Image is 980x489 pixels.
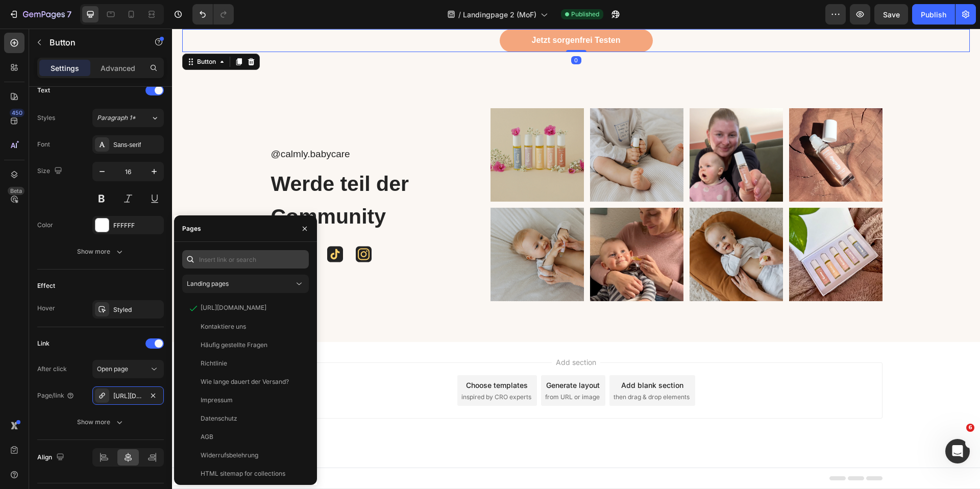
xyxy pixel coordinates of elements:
input: Insert link or search [182,250,309,268]
button: Landing pages [182,275,309,293]
img: gempages_566719462338724945-ec6707b6-0c47-40cf-90a2-1468ba6fd8f4.webp [318,80,412,173]
span: inspired by CRO experts [289,364,359,373]
div: Undo/Redo [192,4,234,25]
button: 7 [4,4,76,25]
div: Richtlinie [201,359,227,368]
div: Beta [8,187,24,195]
p: Settings [51,63,79,74]
div: AGB [201,432,213,442]
div: After click [37,364,67,374]
div: 450 [10,109,24,117]
div: Sans-serif [113,140,161,150]
span: 6 [966,424,974,432]
span: / [458,9,461,20]
div: Color [37,221,53,230]
div: Generate layout [374,351,428,362]
div: Häufig gestellte Fragen [201,340,267,350]
img: gempages_566719462338724945-232238ff-66cb-4d28-8a85-9e2b645e1d8f.webp [318,179,412,273]
button: Paragraph 1* [92,109,164,127]
img: gempages_566719462338724945-2c99baca-39fe-4edf-9fc4-f06e6da40ecb.webp [418,80,511,173]
div: Pages [182,224,201,233]
span: Add section [380,328,428,339]
div: [URL][DOMAIN_NAME] [201,303,266,312]
div: Hover [37,304,55,313]
div: FFFFFF [113,221,161,230]
span: Paragraph 1* [97,113,136,123]
p: Advanced [101,63,135,74]
div: Align [37,451,66,464]
div: Impressum [201,396,233,405]
div: Add blank section [449,351,511,362]
p: Button [50,36,136,48]
div: Font [37,140,50,149]
div: Effect [37,281,55,290]
span: then drag & drop elements [442,364,518,373]
div: Text [37,86,50,95]
img: gempages_566719462338724945-bb92a929-02eb-415e-9e38-60ec56316c5c.webp [518,80,611,173]
img: gempages_566719462338724945-4150565a-5aa3-4767-a819-9790f9f1665f.png [518,179,611,273]
button: Publish [912,4,955,25]
div: Choose templates [294,351,356,362]
iframe: Design area [172,29,980,489]
span: Landingpage 2 (MoF) [463,9,536,20]
span: Save [883,10,900,19]
span: Published [571,10,599,19]
iframe: Intercom live chat [945,439,970,463]
img: gempages_566719462338724945-9e8af1d7-ae3c-4bf0-b5ef-42bc3a403241.png [418,179,511,273]
div: Datenschutz [201,414,237,423]
button: Save [874,4,908,25]
div: Link [37,339,50,348]
span: Open page [97,365,128,373]
button: Show more [37,242,164,261]
button: Show more [37,413,164,431]
div: Page/link [37,391,75,400]
div: HTML sitemap for collections [201,469,285,478]
div: Publish [921,9,946,20]
p: 7 [67,8,71,20]
div: [URL][DOMAIN_NAME] [113,392,143,401]
div: Show more [77,417,125,427]
div: Show more [77,247,125,257]
div: Kontaktiere uns [201,322,246,331]
span: from URL or image [373,364,428,373]
span: Landing pages [187,280,229,287]
button: Open page [92,360,164,378]
div: Styles [37,113,55,123]
div: Size [37,164,64,178]
div: Styled [113,305,161,314]
div: Widerrufsbelehrung [201,451,258,460]
img: gempages_566719462338724945-d79b126a-dcaf-4f0c-8eaf-f26c0b249ff2.webp [617,80,710,173]
div: Wie lange dauert der Versand? [201,377,289,386]
img: gempages_566719462338724945-6894c6b5-4666-486e-ad21-1fcb561e49cc.png [617,179,710,273]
